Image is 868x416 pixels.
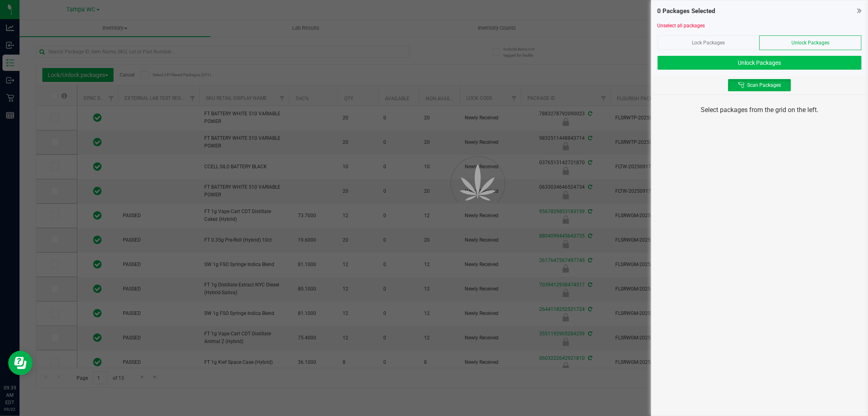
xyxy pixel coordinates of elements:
[658,23,705,29] a: Unselect all packages
[662,105,857,115] div: Select packages from the grid on the left.
[791,40,829,46] span: Unlock Packages
[692,40,725,46] span: Lock Packages
[747,82,781,88] span: Scan Packages
[658,56,861,70] button: Unlock Packages
[728,79,791,91] button: Scan Packages
[8,351,33,375] iframe: Resource center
